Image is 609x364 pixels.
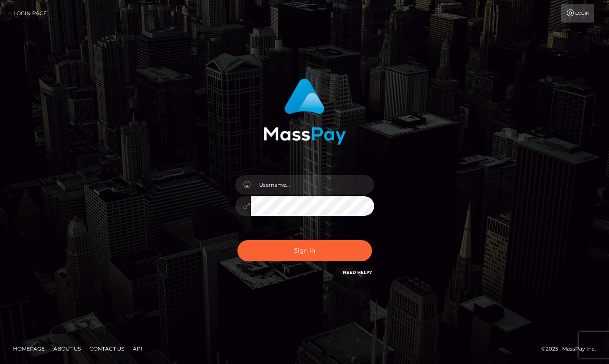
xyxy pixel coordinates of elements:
[10,342,48,355] a: Homepage
[263,78,346,145] img: MassPay Login
[237,240,372,261] button: Sign in
[13,4,47,23] a: Login Page
[541,344,602,354] div: © 2025 , MassPay Inc.
[86,342,128,355] a: Contact Us
[129,342,146,355] a: API
[251,175,374,195] input: Username...
[50,342,84,355] a: About Us
[561,4,594,23] a: Login
[343,270,372,275] a: Need Help?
